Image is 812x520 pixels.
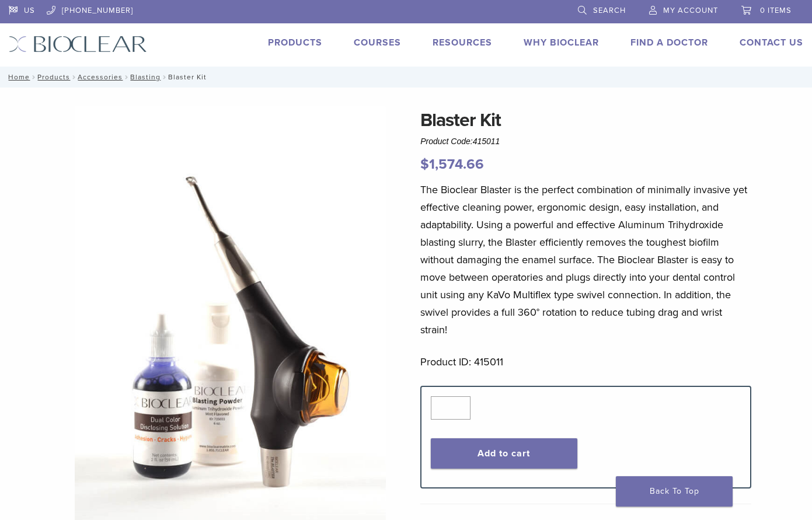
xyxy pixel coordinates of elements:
[37,73,70,81] a: Products
[663,6,718,15] span: My Account
[630,37,708,48] a: Find A Doctor
[420,106,751,134] h1: Blaster Kit
[420,156,429,173] span: $
[5,73,30,81] a: Home
[740,37,803,48] a: Contact Us
[420,353,751,371] p: Product ID: 415011
[593,6,626,15] span: Search
[123,74,130,80] span: /
[420,181,751,338] p: The Bioclear Blaster is the perfect combination of minimally invasive yet effective cleaning powe...
[9,36,147,53] img: Bioclear
[433,37,492,48] a: Resources
[420,137,500,146] span: Product Code:
[616,476,733,507] a: Back To Top
[760,6,792,15] span: 0 items
[70,74,78,80] span: /
[473,137,500,146] span: 415011
[30,74,37,80] span: /
[354,37,401,48] a: Courses
[524,37,599,48] a: Why Bioclear
[78,73,123,81] a: Accessories
[420,156,484,173] bdi: 1,574.66
[161,74,168,80] span: /
[268,37,322,48] a: Products
[431,438,577,469] button: Add to cart
[130,73,161,81] a: Blasting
